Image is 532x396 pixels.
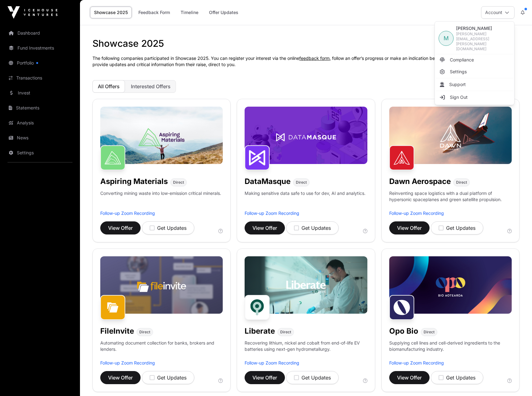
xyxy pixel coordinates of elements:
button: Get Updates [142,221,194,234]
a: Follow-up Zoom Recording [245,360,299,365]
h1: Aspiring Materials [100,176,168,186]
a: Showcase 2025 [90,7,132,18]
h1: Dawn Aerospace [389,176,451,186]
p: Recovering lithium, nickel and cobalt from end-of-life EV batteries using next-gen hydrometallurgy. [245,340,367,360]
div: Get Updates [439,374,475,381]
button: All Offers [92,80,125,93]
span: View Offer [252,224,277,232]
img: DataMasque-Banner.jpg [245,107,367,164]
li: Settings [436,66,513,77]
p: Making sensitive data safe to use for dev, AI and analytics. [245,190,365,210]
button: Get Updates [286,371,339,384]
span: Direct [456,180,467,185]
button: Get Updates [286,221,339,234]
div: Get Updates [294,374,331,381]
img: Aspiring-Banner.jpg [100,107,223,164]
img: File-Invite-Banner.jpg [100,256,223,314]
img: FileInvite [100,295,125,320]
a: Feedback Form [134,7,174,18]
span: Compliance [450,57,474,63]
span: Direct [173,180,184,185]
img: Opo Bio [389,295,414,320]
button: View Offer [245,371,285,384]
button: Get Updates [142,371,194,384]
button: View Offer [389,371,430,384]
a: Offer Updates [205,7,242,18]
button: Account [481,6,515,19]
img: Liberate [245,295,270,320]
img: Liberate-Banner.jpg [245,256,367,314]
span: Interested Offers [131,83,171,89]
h1: Opo Bio [389,326,418,336]
li: Sign Out [436,92,513,103]
span: Direct [139,330,150,335]
a: Fund Investments [5,41,75,55]
a: Statements [5,101,75,115]
h1: DataMasque [245,176,291,186]
p: The following companies participated in Showcase 2025. You can register your interest via the onl... [92,55,520,68]
a: Follow-up Zoom Recording [100,360,155,365]
span: View Offer [397,224,422,232]
h1: FileInvite [100,326,134,336]
h1: Showcase 2025 [92,38,520,49]
a: Invest [5,86,75,100]
span: M [444,34,449,43]
a: Follow-up Zoom Recording [100,210,155,216]
button: View Offer [100,371,141,384]
p: Automating document collection for banks, brokers and lenders. [100,340,223,360]
img: Opo-Bio-Banner.jpg [389,256,512,314]
a: Compliance [436,54,513,65]
p: Converting mining waste into low-emission critical minerals. [100,190,221,210]
span: View Offer [108,224,133,232]
span: View Offer [252,374,277,381]
button: Get Updates [431,371,483,384]
a: Portfolio [5,56,75,70]
button: View Offer [245,221,285,234]
div: Get Updates [294,224,331,232]
button: Get Updates [431,221,483,234]
button: View Offer [389,221,430,234]
span: Sign Out [450,94,468,100]
p: Supplying cell lines and cell-derived ingredients to the biomanufacturing industry. [389,340,512,352]
a: Transactions [5,71,75,85]
a: Follow-up Zoom Recording [245,210,299,216]
p: Reinventing space logistics with a dual platform of hypersonic spaceplanes and green satellite pr... [389,190,512,210]
h1: Liberate [245,326,275,336]
div: Get Updates [150,374,186,381]
img: DataMasque [245,145,270,170]
span: [PERSON_NAME] [456,25,510,31]
img: Dawn Aerospace [389,145,414,170]
img: Aspiring Materials [100,145,125,170]
a: Timeline [177,7,202,18]
span: Direct [296,180,307,185]
li: Support [436,79,513,90]
button: View Offer [100,221,141,234]
span: View Offer [108,374,133,381]
button: Interested Offers [126,80,176,93]
div: Get Updates [439,224,475,232]
div: Get Updates [150,224,186,232]
a: feedback form [299,56,330,61]
a: News [5,131,75,145]
span: Support [449,81,466,88]
img: Dawn-Banner.jpg [389,107,512,164]
span: [PERSON_NAME][EMAIL_ADDRESS][PERSON_NAME][DOMAIN_NAME] [456,31,510,51]
span: Direct [424,330,435,335]
a: Settings [5,146,75,160]
span: Direct [280,330,291,335]
iframe: Chat Widget [501,366,532,396]
span: View Offer [397,374,422,381]
a: Dashboard [5,26,75,40]
span: All Offers [98,83,120,89]
a: Follow-up Zoom Recording [389,210,444,216]
a: Follow-up Zoom Recording [389,360,444,365]
a: Analysis [5,116,75,130]
img: Icehouse Ventures Logo [7,6,57,19]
